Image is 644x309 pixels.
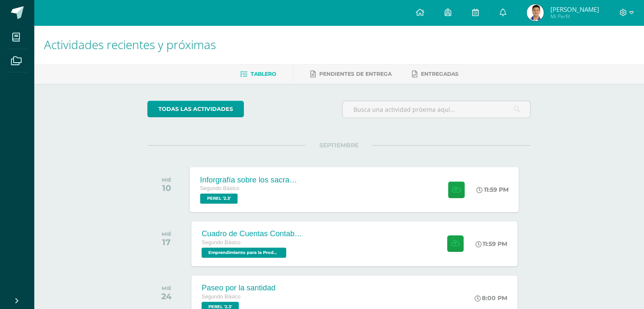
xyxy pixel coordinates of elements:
div: 11:59 PM [475,240,507,248]
div: 10 [162,183,171,193]
div: 24 [161,291,171,301]
span: Tablero [251,71,276,77]
span: Pendientes de entrega [319,71,392,77]
div: Inforgrafía sobre los sacramentos de curación [200,175,303,184]
div: MIÉ [162,231,171,237]
div: 8:00 PM [475,294,507,302]
a: Tablero [240,67,276,81]
span: Segundo Básico [202,240,240,246]
span: [PERSON_NAME] [550,5,599,14]
div: 17 [162,237,171,247]
span: Actividades recientes y próximas [44,36,216,52]
a: Pendientes de entrega [310,67,392,81]
div: Paseo por la santidad [202,284,275,292]
span: Mi Perfil [550,13,599,20]
img: 6332ae8273a557a30d3bfbf632ae3f8a.png [527,4,544,21]
div: MIÉ [162,177,171,183]
a: todas las Actividades [147,101,244,117]
a: Entregadas [412,67,459,81]
span: Segundo Básico [202,294,240,300]
div: 11:59 PM [477,186,509,193]
span: Segundo Básico [200,185,240,191]
span: Emprendimiento para la Productividad '2.3' [202,248,286,258]
div: MIÉ [161,285,171,291]
span: Entregadas [421,71,459,77]
div: Cuadro de Cuentas Contables [202,229,303,238]
span: SEPTIEMBRE [306,141,372,149]
span: PEREL '2.3' [200,193,238,204]
input: Busca una actividad próxima aquí... [343,101,530,118]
